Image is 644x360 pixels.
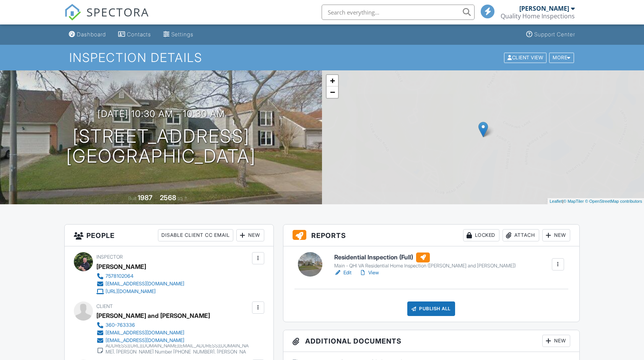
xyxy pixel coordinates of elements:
span: Client [96,303,113,309]
h3: People [65,225,273,246]
a: [EMAIL_ADDRESS][DOMAIN_NAME] [96,280,184,288]
a: 360-763336 [96,321,250,329]
a: [URL][DOMAIN_NAME] [96,288,184,295]
div: New [542,229,570,241]
div: [EMAIL_ADDRESS][DOMAIN_NAME] [106,337,184,344]
div: Quality Home Inspections [501,12,575,20]
input: Search everything... [322,5,475,20]
span: sq. ft. [177,195,188,201]
a: Zoom out [327,86,338,98]
div: [EMAIL_ADDRESS][DOMAIN_NAME] [106,281,184,287]
div: Locked [463,229,499,241]
div: 2568 [160,194,176,202]
span: Inspector [96,254,123,260]
div: Attach [503,229,539,241]
span: Built [128,195,137,201]
a: © OpenStreetMap contributors [585,199,642,204]
a: Support Center [523,28,578,42]
div: [URL][DOMAIN_NAME] [106,288,156,295]
a: Client View [503,54,548,60]
a: Leaflet [550,199,562,204]
div: [PERSON_NAME] [519,5,569,12]
div: [PERSON_NAME] and [PERSON_NAME] [96,310,210,321]
div: Main - QHI VA Residential Home Inspection ([PERSON_NAME] and [PERSON_NAME]) [334,263,516,269]
div: Support Center [534,31,575,37]
div: Dashboard [77,31,106,37]
div: Settings [171,31,194,37]
a: SPECTORA [64,10,149,26]
div: New [542,335,570,347]
a: Edit [334,269,351,277]
div: Contacts [127,31,151,37]
a: 7578102064 [96,272,184,280]
h1: Inspection Details [69,51,575,64]
h3: Reports [283,225,579,246]
div: 7578102064 [106,273,133,279]
a: Settings [160,28,197,42]
h6: Residential Inspection (Full) [334,252,516,262]
a: View [359,269,379,277]
h3: [DATE] 10:30 am - 10:30 am [98,109,225,119]
div: 1987 [138,194,153,202]
a: Dashboard [66,28,109,42]
div: Publish All [407,301,455,316]
a: Zoom in [327,75,338,86]
span: SPECTORA [86,4,149,20]
div: Disable Client CC Email [158,229,233,241]
a: Contacts [115,28,154,42]
a: [EMAIL_ADDRESS][DOMAIN_NAME] [96,329,250,337]
a: Residential Inspection (Full) Main - QHI VA Residential Home Inspection ([PERSON_NAME] and [PERSO... [334,252,516,269]
div: More [549,52,574,63]
a: [EMAIL_ADDRESS][DOMAIN_NAME] [96,337,250,344]
div: [EMAIL_ADDRESS][DOMAIN_NAME] [106,330,184,336]
h3: Additional Documents [283,330,579,352]
div: | [548,198,644,205]
div: New [236,229,264,241]
a: © MapTiler [563,199,584,204]
h1: [STREET_ADDRESS] [GEOGRAPHIC_DATA] [66,126,256,167]
div: Client View [504,52,546,63]
div: 360-763336 [106,322,135,328]
img: The Best Home Inspection Software - Spectora [64,4,81,21]
div: [PERSON_NAME] [96,261,146,272]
